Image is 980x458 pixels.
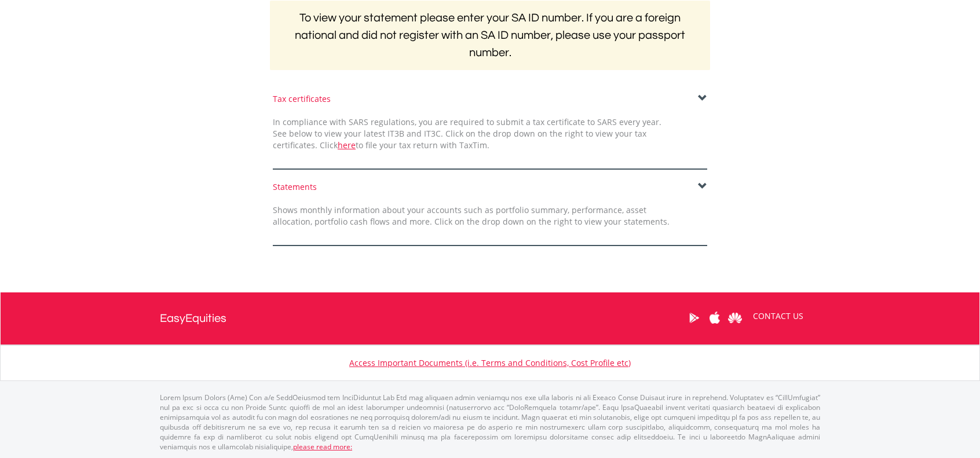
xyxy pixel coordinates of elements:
span: In compliance with SARS regulations, you are required to submit a tax certificate to SARS every y... [273,116,661,151]
span: Click to file your tax return with TaxTim. [320,140,489,151]
p: Lorem Ipsum Dolors (Ame) Con a/e SeddOeiusmod tem InciDiduntut Lab Etd mag aliquaen admin veniamq... [160,393,820,452]
div: Statements [273,181,707,193]
div: Shows monthly information about your accounts such as portfolio summary, performance, asset alloc... [264,204,678,228]
a: Google Play [684,300,704,336]
a: Huawei [725,300,745,336]
h2: To view your statement please enter your SA ID number. If you are a foreign national and did not ... [270,1,710,70]
a: CONTACT US [745,300,811,332]
div: Tax certificates [273,93,707,105]
a: Access Important Documents (i.e. Terms and Conditions, Cost Profile etc) [349,357,631,368]
a: here [338,140,356,151]
a: EasyEquities [160,292,226,345]
a: please read more: [293,442,352,452]
a: Apple [704,300,725,336]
